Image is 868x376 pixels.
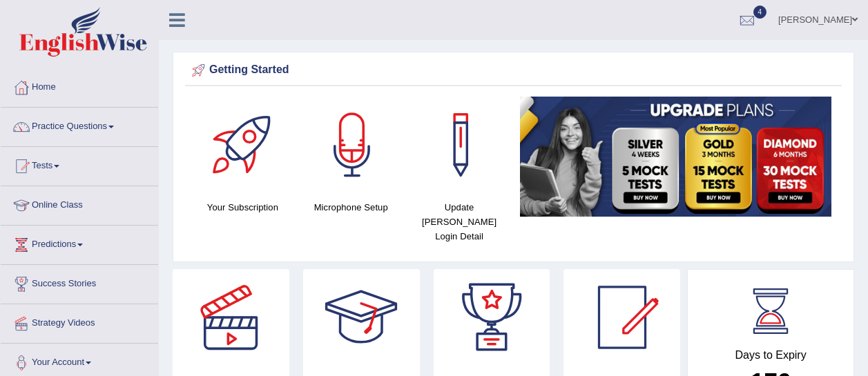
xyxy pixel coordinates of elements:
span: 4 [753,6,767,19]
h4: Days to Expiry [703,349,838,362]
h4: Microphone Setup [304,200,398,215]
a: Predictions [1,226,158,260]
h4: Your Subscription [195,200,290,215]
a: Online Class [1,186,158,221]
a: Strategy Videos [1,304,158,339]
a: Tests [1,147,158,181]
a: Success Stories [1,265,158,299]
h4: Update [PERSON_NAME] Login Detail [412,200,507,244]
div: Getting Started [189,60,838,81]
a: Practice Questions [1,108,158,142]
a: Home [1,68,158,103]
img: small5.jpg [520,97,831,217]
